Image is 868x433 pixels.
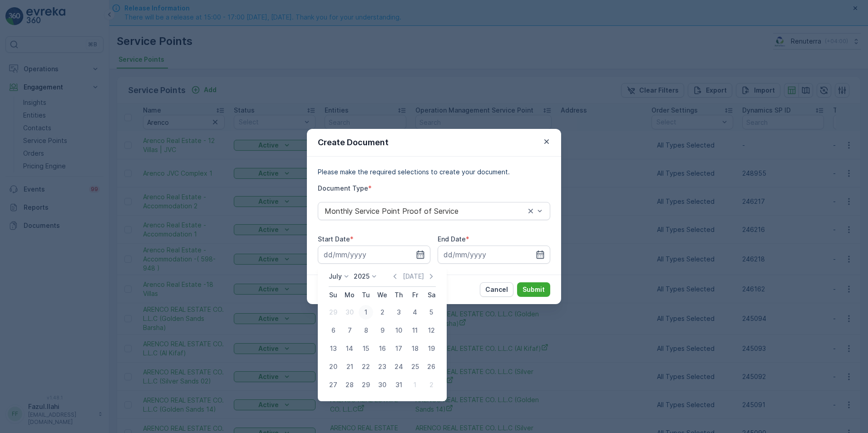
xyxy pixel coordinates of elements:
div: 16 [375,341,390,356]
div: 21 [342,359,357,374]
p: Please make the required selections to create your document. [318,167,550,177]
th: Monday [341,287,358,303]
div: 9 [375,323,390,338]
div: 28 [342,378,357,392]
button: Submit [517,282,550,297]
th: Sunday [325,287,341,303]
div: 11 [408,323,422,338]
div: 1 [408,378,422,392]
div: 12 [424,323,439,338]
div: 17 [391,341,406,356]
div: 23 [375,359,390,374]
p: July [329,272,342,281]
div: 7 [342,323,357,338]
div: 19 [424,341,439,356]
div: 15 [359,341,373,356]
th: Friday [407,287,423,303]
p: Create Document [318,136,389,149]
div: 3 [391,305,406,320]
div: 18 [408,341,422,356]
p: 2025 [354,272,370,281]
div: 30 [342,305,357,320]
p: Cancel [485,285,508,294]
label: End Date [438,235,466,243]
div: 14 [342,341,357,356]
th: Saturday [423,287,439,303]
input: dd/mm/yyyy [318,246,430,264]
div: 24 [391,359,406,374]
div: 22 [359,359,373,374]
label: Document Type [318,184,368,192]
label: Start Date [318,235,350,243]
div: 10 [391,323,406,338]
div: 27 [326,378,340,392]
div: 25 [408,359,422,374]
div: 20 [326,359,340,374]
div: 30 [375,378,390,392]
div: 29 [359,378,373,392]
div: 5 [424,305,439,320]
div: 29 [326,305,340,320]
div: 2 [424,378,439,392]
div: 26 [424,359,439,374]
div: 2 [375,305,390,320]
input: dd/mm/yyyy [438,246,550,264]
th: Wednesday [374,287,390,303]
p: Submit [523,285,545,294]
th: Thursday [390,287,407,303]
div: 4 [408,305,422,320]
div: 8 [359,323,373,338]
div: 13 [326,341,340,356]
div: 1 [359,305,373,320]
button: Cancel [480,282,513,297]
p: [DATE] [403,272,424,281]
th: Tuesday [358,287,374,303]
div: 6 [326,323,340,338]
div: 31 [391,378,406,392]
